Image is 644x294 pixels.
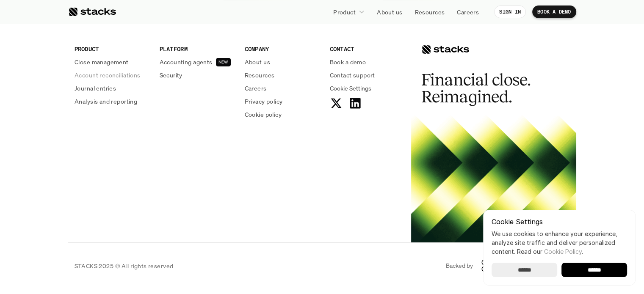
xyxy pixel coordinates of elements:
[160,71,235,80] a: Security
[245,71,320,80] a: Resources
[330,58,366,66] p: Book a demo
[544,248,582,255] a: Cookie Policy
[100,196,137,202] a: Privacy Policy
[245,110,282,119] p: Cookie policy
[160,58,213,66] p: Accounting agents
[330,44,405,53] p: CONTACT
[75,44,149,53] p: PRODUCT
[517,248,583,255] span: Read our .
[377,8,402,16] p: About us
[499,9,521,15] p: SIGN IN
[330,71,375,80] p: Contact support
[160,44,235,53] p: PLATFORM
[245,71,275,80] p: Resources
[532,5,576,18] a: BOOK A DEMO
[330,58,405,66] a: Book a demo
[245,97,320,106] a: Privacy policy
[245,84,320,93] a: Careers
[245,110,320,119] a: Cookie policy
[245,44,320,53] p: COMPANY
[330,84,371,93] span: Cookie Settings
[75,71,149,80] a: Account reconciliations
[245,58,320,66] a: About us
[75,97,137,106] p: Analysis and reporting
[492,218,627,225] p: Cookie Settings
[75,97,149,106] a: Analysis and reporting
[245,97,283,106] p: Privacy policy
[492,229,627,256] p: We use cookies to enhance your experience, analyze site traffic and deliver personalized content.
[457,8,479,16] p: Careers
[75,71,141,80] p: Account reconciliations
[160,58,235,66] a: Accounting agentsNEW
[330,71,405,80] a: Contact support
[75,84,149,93] a: Journal entries
[421,71,548,105] h2: Financial close. Reimagined.
[452,4,484,19] a: Careers
[75,58,149,66] a: Close management
[75,261,174,270] p: STACKS 2025 © All rights reserved
[415,8,445,16] p: Resources
[446,262,473,269] p: Backed by
[218,60,228,65] h2: NEW
[75,84,116,93] p: Journal entries
[245,58,270,66] p: About us
[372,4,407,19] a: About us
[494,5,526,18] a: SIGN IN
[333,8,356,16] p: Product
[160,71,182,80] p: Security
[245,84,267,93] p: Careers
[75,58,129,66] p: Close management
[537,9,571,15] p: BOOK A DEMO
[409,4,450,19] a: Resources
[330,84,371,93] button: Cookie Trigger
